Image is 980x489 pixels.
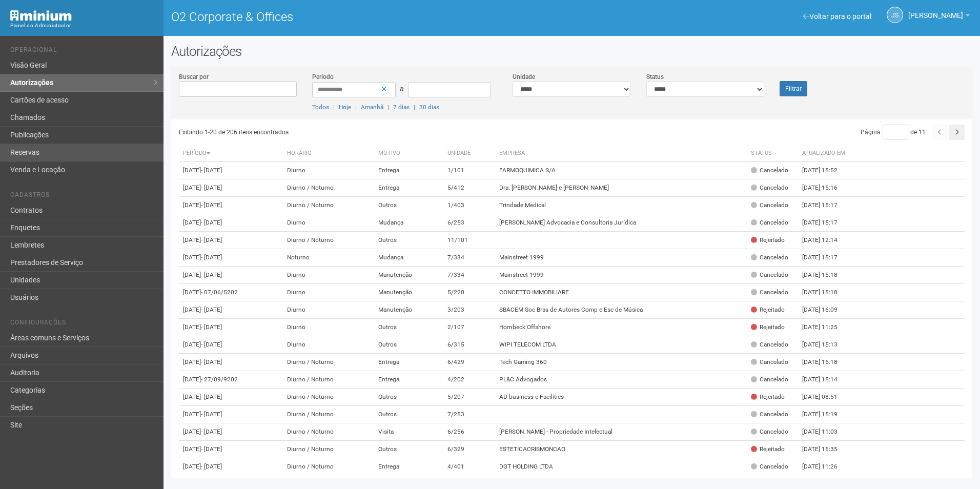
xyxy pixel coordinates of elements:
[798,284,854,301] td: [DATE] 15:18
[751,184,788,192] div: Cancelado
[443,371,495,389] td: 4/202
[201,306,222,313] span: - [DATE]
[513,72,535,81] label: Unidade
[283,145,374,162] th: Horário
[751,201,788,210] div: Cancelado
[495,179,746,197] td: Dra. [PERSON_NAME] e [PERSON_NAME]
[751,253,788,262] div: Cancelado
[374,179,444,197] td: Entrega
[10,319,156,330] li: Configurações
[201,289,238,296] span: - 07/06/5202
[495,371,746,389] td: PL&C Advogados
[179,319,283,336] td: [DATE]
[10,191,156,202] li: Cadastros
[201,184,222,191] span: - [DATE]
[179,179,283,197] td: [DATE]
[908,2,963,19] span: Jeferson Souza
[361,104,383,111] a: Amanhã
[312,72,334,81] label: Período
[751,288,788,297] div: Cancelado
[374,319,444,336] td: Outros
[179,423,283,441] td: [DATE]
[179,441,283,458] td: [DATE]
[751,445,785,454] div: Rejeitado
[179,125,572,140] div: Exibindo 1-20 de 206 itens encontrados
[283,284,374,301] td: Diurno
[171,10,564,24] h1: O2 Corporate & Offices
[10,21,156,30] div: Painel do Administrador
[179,249,283,267] td: [DATE]
[495,389,746,406] td: AD business e Facilities
[798,441,854,458] td: [DATE] 15:35
[495,301,746,319] td: SBACEM Soc Bras de Autores Comp e Esc de Música
[374,354,444,371] td: Entrega
[751,393,785,401] div: Rejeitado
[495,423,746,441] td: [PERSON_NAME] - Propriedade Intelectual
[179,301,283,319] td: [DATE]
[443,162,495,179] td: 1/101
[751,375,788,384] div: Cancelado
[443,389,495,406] td: 5/207
[751,410,788,419] div: Cancelado
[374,145,444,162] th: Motivo
[374,301,444,319] td: Manutenção
[751,166,788,175] div: Cancelado
[374,214,444,232] td: Mudança
[495,458,746,476] td: DGT HOLDING LTDA
[798,336,854,354] td: [DATE] 15:13
[798,354,854,371] td: [DATE] 15:18
[201,219,222,226] span: - [DATE]
[374,336,444,354] td: Outros
[201,254,222,261] span: - [DATE]
[443,145,495,162] th: Unidade
[201,463,222,470] span: - [DATE]
[798,214,854,232] td: [DATE] 15:17
[374,423,444,441] td: Visita
[179,389,283,406] td: [DATE]
[179,214,283,232] td: [DATE]
[443,423,495,441] td: 6/256
[495,267,746,284] td: Mainstreet 1999
[443,441,495,458] td: 6/329
[374,458,444,476] td: Entrega
[414,104,415,111] span: |
[798,319,854,336] td: [DATE] 11:25
[798,162,854,179] td: [DATE] 15:52
[751,358,788,366] div: Cancelado
[374,162,444,179] td: Entrega
[374,389,444,406] td: Outros
[283,423,374,441] td: Diurno / Noturno
[443,336,495,354] td: 6/315
[443,232,495,249] td: 11/101
[495,441,746,458] td: ESTETICACRISMONCAO
[495,336,746,354] td: WIPI TELECOM LTDA
[400,85,404,93] span: a
[201,411,222,418] span: - [DATE]
[443,197,495,214] td: 1/403
[179,162,283,179] td: [DATE]
[179,458,283,476] td: [DATE]
[171,44,972,59] h2: Autorizações
[355,104,357,111] span: |
[201,341,222,348] span: - [DATE]
[780,81,807,96] button: Filtrar
[179,354,283,371] td: [DATE]
[443,284,495,301] td: 5/220
[443,406,495,423] td: 7/253
[179,371,283,389] td: [DATE]
[495,145,746,162] th: Empresa
[887,7,903,23] a: JS
[495,197,746,214] td: Trindade Medical
[374,249,444,267] td: Mudança
[419,104,439,111] a: 30 dias
[179,232,283,249] td: [DATE]
[443,214,495,232] td: 6/253
[393,104,410,111] a: 7 dias
[10,10,72,21] img: Minium
[495,354,746,371] td: Tech Gaming 360
[798,197,854,214] td: [DATE] 15:17
[283,162,374,179] td: Diurno
[283,249,374,267] td: Noturno
[283,389,374,406] td: Diurno / Noturno
[646,72,664,81] label: Status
